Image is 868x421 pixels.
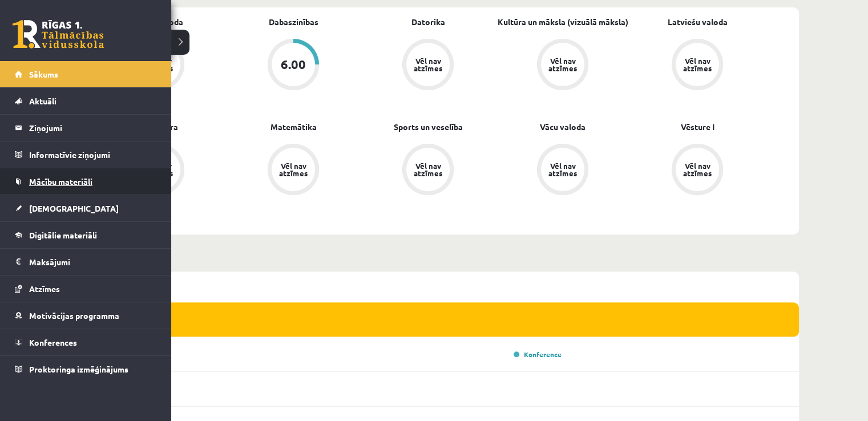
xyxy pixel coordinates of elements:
div: Vēl nav atzīmes [681,57,713,72]
a: Informatīvie ziņojumi [15,141,157,168]
div: (08.09 - 14.09) [68,272,799,302]
a: Latviešu valoda [668,16,728,28]
div: 6.00 [281,58,306,71]
div: Vēl nav atzīmes [547,57,579,72]
span: Digitālie materiāli [29,230,97,240]
span: Sākums [29,69,58,79]
span: Atzīmes [29,284,60,294]
a: Motivācijas programma [15,302,157,329]
p: Nedēļa [73,249,794,265]
span: [DEMOGRAPHIC_DATA] [29,203,119,213]
div: Vēl nav atzīmes [412,57,444,72]
a: Vēl nav atzīmes [361,39,495,92]
div: Vēl nav atzīmes [547,162,579,177]
legend: Informatīvie ziņojumi [29,141,157,168]
a: Vēl nav atzīmes [630,39,765,92]
a: Sports un veselība [394,121,463,133]
div: Vēl nav atzīmes [412,162,444,177]
span: Konferences [29,337,77,347]
a: Sākums [15,61,157,87]
a: Maksājumi [15,249,157,275]
a: Atzīmes [15,276,157,302]
div: Vēl nav atzīmes [277,162,309,177]
a: Kultūra un māksla (vizuālā māksla) [498,16,628,28]
span: Aktuāli [29,96,56,106]
a: Vēl nav atzīmes [630,144,765,197]
a: Vēl nav atzīmes [495,144,630,197]
a: Vēl nav atzīmes [361,144,495,197]
a: Mācību materiāli [15,168,157,195]
a: Vācu valoda [540,121,586,133]
a: Matemātika [271,121,317,133]
div: Vēl nav atzīmes [681,162,713,177]
span: Proktoringa izmēģinājums [29,364,128,374]
a: Ziņojumi [15,115,157,141]
a: Proktoringa izmēģinājums [15,356,157,382]
a: Vēl nav atzīmes [495,39,630,92]
legend: Ziņojumi [29,115,157,141]
a: Vēsture I [681,121,714,133]
a: Datorika [411,16,445,28]
a: Digitālie materiāli [15,222,157,248]
span: Motivācijas programma [29,310,119,321]
a: Dabaszinības [269,16,318,28]
a: Konferences [15,329,157,355]
a: Vēl nav atzīmes [226,144,361,197]
span: Mācību materiāli [29,176,92,187]
a: Konference [514,350,562,359]
a: 6.00 [226,39,361,92]
a: Rīgas 1. Tālmācības vidusskola [13,20,104,48]
legend: Maksājumi [29,249,157,275]
a: [DEMOGRAPHIC_DATA] [15,195,157,221]
a: Aktuāli [15,88,157,114]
